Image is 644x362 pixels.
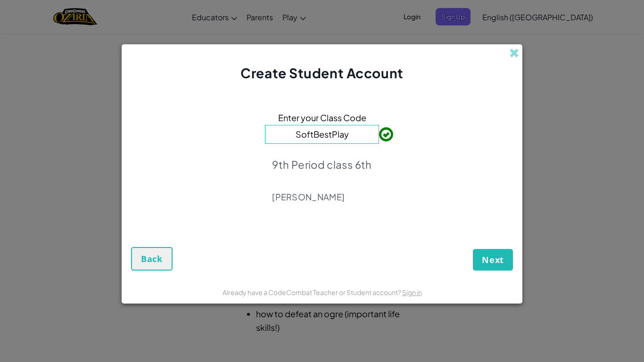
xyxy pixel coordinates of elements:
[240,65,403,81] span: Create Student Account
[402,288,422,296] a: Sign in
[223,288,402,296] span: Already have a CodeCombat Teacher or Student account?
[141,253,163,264] span: Back
[272,158,372,171] p: 9th Period class 6th
[482,254,504,265] span: Next
[278,111,366,124] span: Enter your Class Code
[272,191,372,203] p: [PERSON_NAME]
[131,247,173,271] button: Back
[473,249,513,271] button: Next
